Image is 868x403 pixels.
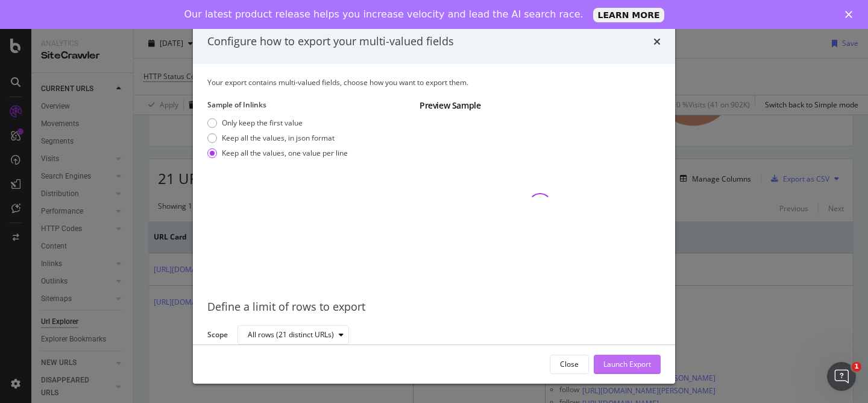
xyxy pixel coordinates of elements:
[193,19,675,384] div: modal
[653,34,661,49] div: times
[827,362,856,391] iframe: Intercom live chat
[248,331,334,338] div: All rows (21 distinct URLs)
[184,8,583,21] div: Our latest product release helps you increase velocity and lead the AI search race.
[237,325,349,344] button: All rows (21 distinct URLs)
[603,359,651,369] div: Launch Export
[852,362,861,372] span: 1
[845,11,857,18] div: Close
[593,8,665,22] a: LEARN MORE
[207,77,661,87] div: Your export contains multi-valued fields, choose how you want to export them.
[207,34,454,49] div: Configure how to export your multi-valued fields
[222,133,335,143] div: Keep all the values, in json format
[207,299,661,315] div: Define a limit of rows to export
[207,133,348,143] div: Keep all the values, in json format
[594,355,661,374] button: Launch Export
[207,329,228,343] label: Scope
[550,355,589,374] button: Close
[207,100,410,110] label: Sample of Inlinks
[207,118,348,128] div: Only keep the first value
[560,359,579,369] div: Close
[222,118,303,128] div: Only keep the first value
[420,100,661,112] div: Preview Sample
[222,148,348,158] div: Keep all the values, one value per line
